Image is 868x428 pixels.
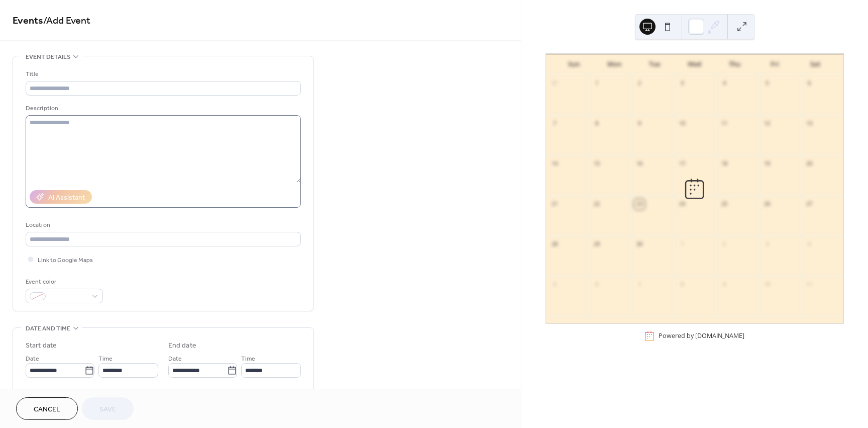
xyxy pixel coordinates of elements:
div: Title [26,69,299,79]
div: 7 [634,279,645,290]
div: 2 [634,78,645,89]
div: 6 [591,279,602,290]
span: Time [98,354,113,364]
div: 9 [634,118,645,129]
div: 23 [634,199,645,210]
div: 1 [677,239,688,250]
div: Wed [675,54,715,74]
div: 24 [677,199,688,210]
div: 19 [762,158,773,169]
div: 8 [591,118,602,129]
div: 6 [804,78,815,89]
span: Time [241,354,255,364]
div: 29 [591,239,602,250]
div: 17 [677,158,688,169]
div: 9 [719,279,730,290]
div: Sat [795,54,835,74]
div: 31 [549,78,560,89]
div: 16 [634,158,645,169]
div: 2 [719,239,730,250]
div: Mon [594,54,634,74]
a: Events [13,11,43,31]
div: 14 [549,158,560,169]
div: 21 [549,199,560,210]
span: / Add Event [43,11,90,31]
div: Location [26,220,299,230]
div: 12 [762,118,773,129]
div: 13 [804,118,815,129]
span: Cancel [34,404,60,415]
div: 7 [549,118,560,129]
div: 5 [549,279,560,290]
div: 10 [762,279,773,290]
span: Event details [26,52,70,62]
div: 25 [719,199,730,210]
a: [DOMAIN_NAME] [695,331,744,340]
div: Sun [554,54,594,74]
div: 1 [591,78,602,89]
div: Tue [634,54,675,74]
div: 18 [719,158,730,169]
div: 4 [719,78,730,89]
button: Cancel [16,397,78,420]
div: 11 [719,118,730,129]
span: Date and time [26,323,70,334]
div: Thu [715,54,755,74]
div: 10 [677,118,688,129]
div: 8 [677,279,688,290]
div: Event color [26,277,101,287]
div: 20 [804,158,815,169]
div: 3 [677,78,688,89]
span: Date [26,354,39,364]
div: Fri [755,54,795,74]
span: Link to Google Maps [38,255,93,266]
div: Powered by [659,331,744,340]
div: 4 [804,239,815,250]
div: 15 [591,158,602,169]
div: Description [26,103,299,114]
div: Start date [26,340,57,351]
div: 26 [762,199,773,210]
div: 3 [762,239,773,250]
span: Date [168,354,182,364]
div: 27 [804,199,815,210]
div: 5 [762,78,773,89]
div: 11 [804,279,815,290]
div: End date [168,340,196,351]
div: 22 [591,199,602,210]
div: 28 [549,239,560,250]
div: 30 [634,239,645,250]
